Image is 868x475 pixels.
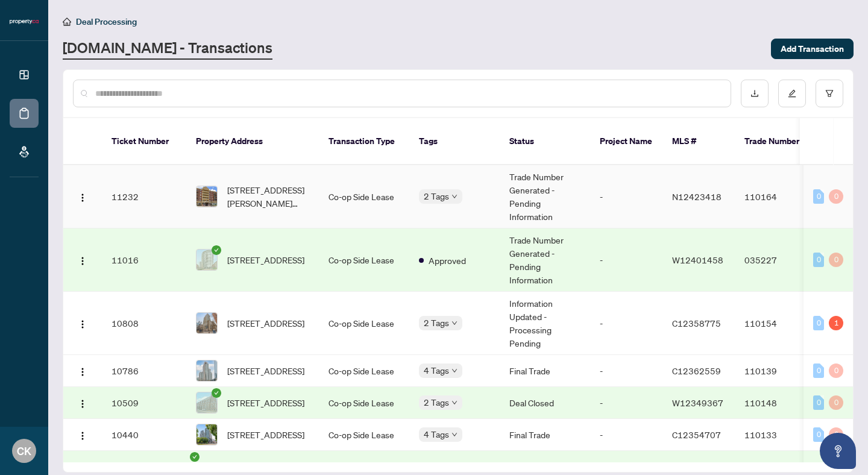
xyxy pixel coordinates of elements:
span: down [451,432,458,438]
td: Trade Number Generated - Pending Information [500,165,590,228]
span: Approved [429,254,466,267]
button: Open asap [820,433,856,469]
th: MLS # [662,118,735,165]
div: 0 [813,189,824,204]
img: Logo [78,193,87,203]
span: [STREET_ADDRESS] [227,316,304,330]
img: thumbnail-img [197,186,217,207]
td: Co-op Side Lease [319,228,409,292]
img: thumbnail-img [197,250,217,270]
span: CK [17,442,31,459]
button: Logo [73,393,92,412]
td: Co-op Side Lease [319,387,409,419]
span: down [451,368,458,374]
span: 4 Tags [424,427,449,441]
img: Logo [78,399,87,409]
span: check-circle [190,452,200,462]
span: [STREET_ADDRESS] [227,364,304,377]
td: Final Trade [500,419,590,451]
td: Co-op Side Lease [319,292,409,355]
img: thumbnail-img [197,360,217,381]
td: 035227 [735,228,819,292]
td: 110148 [735,387,819,419]
th: Trade Number [735,118,819,165]
div: 0 [813,316,824,330]
span: [STREET_ADDRESS] [227,253,304,266]
button: Logo [73,313,92,333]
img: thumbnail-img [197,392,217,413]
span: Add Transaction [781,39,844,58]
td: 10786 [102,355,186,387]
span: 2 Tags [424,316,449,330]
td: 11232 [102,165,186,228]
div: 0 [829,427,843,442]
td: - [590,387,662,419]
button: Add Transaction [771,39,854,59]
span: 2 Tags [424,395,449,409]
th: Status [500,118,590,165]
img: Logo [78,367,87,377]
button: Logo [73,425,92,444]
span: N12423418 [672,191,722,202]
span: down [451,320,458,326]
td: 110133 [735,419,819,451]
td: - [590,419,662,451]
div: 0 [829,363,843,378]
td: Final Trade [500,355,590,387]
td: Co-op Side Lease [319,165,409,228]
td: - [590,292,662,355]
img: Logo [78,256,87,266]
button: Logo [73,187,92,206]
img: thumbnail-img [197,313,217,333]
span: C12362559 [672,365,721,376]
th: Ticket Number [102,118,186,165]
div: 1 [829,316,843,330]
td: 10440 [102,419,186,451]
th: Transaction Type [319,118,409,165]
td: 110164 [735,165,819,228]
button: download [741,80,769,107]
span: download [750,89,759,98]
span: W12401458 [672,254,723,265]
a: [DOMAIN_NAME] - Transactions [63,38,272,60]
td: 110154 [735,292,819,355]
span: down [451,400,458,406]
button: Logo [73,250,92,269]
span: [STREET_ADDRESS][PERSON_NAME][PERSON_NAME] [227,183,309,210]
div: 0 [829,189,843,204]
span: [STREET_ADDRESS] [227,396,304,409]
span: check-circle [212,388,221,398]
span: [STREET_ADDRESS] [227,428,304,441]
button: Logo [73,361,92,380]
td: 10509 [102,387,186,419]
th: Project Name [590,118,662,165]
div: 0 [829,253,843,267]
div: 0 [813,363,824,378]
div: 0 [829,395,843,410]
td: 10808 [102,292,186,355]
td: Co-op Side Lease [319,355,409,387]
span: home [63,17,71,26]
span: check-circle [212,245,221,255]
button: edit [778,80,806,107]
img: thumbnail-img [197,424,217,445]
span: 2 Tags [424,189,449,203]
img: Logo [78,319,87,329]
th: Property Address [186,118,319,165]
span: edit [788,89,796,98]
span: filter [825,89,834,98]
td: - [590,165,662,228]
td: - [590,228,662,292]
td: Trade Number Generated - Pending Information [500,228,590,292]
td: Information Updated - Processing Pending [500,292,590,355]
div: 0 [813,395,824,410]
span: down [451,193,458,200]
button: filter [816,80,843,107]
span: 4 Tags [424,363,449,377]
td: Co-op Side Lease [319,419,409,451]
span: Deal Processing [76,16,137,27]
img: Logo [78,431,87,441]
div: 0 [813,427,824,442]
td: Deal Closed [500,387,590,419]
div: 0 [813,253,824,267]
